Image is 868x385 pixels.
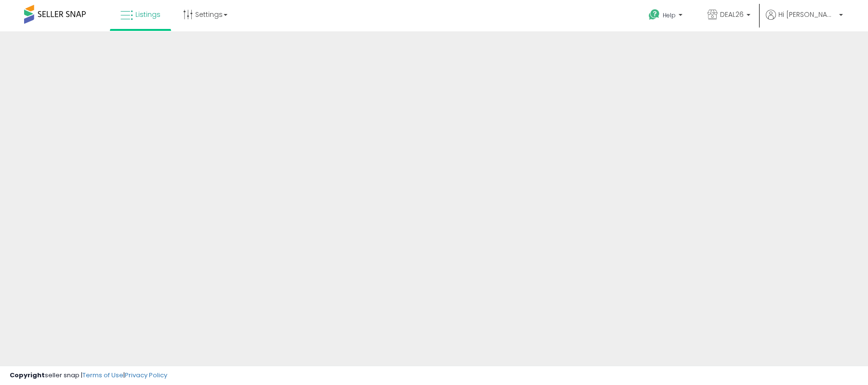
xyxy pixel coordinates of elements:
[766,10,843,31] a: Hi [PERSON_NAME]
[720,10,744,19] span: DEAL26
[648,9,660,21] i: Get Help
[641,1,692,31] a: Help
[10,371,167,380] div: seller snap | |
[10,371,45,380] strong: Copyright
[663,11,676,19] span: Help
[135,10,160,19] span: Listings
[125,371,167,380] a: Privacy Policy
[82,371,123,380] a: Terms of Use
[778,10,836,19] span: Hi [PERSON_NAME]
